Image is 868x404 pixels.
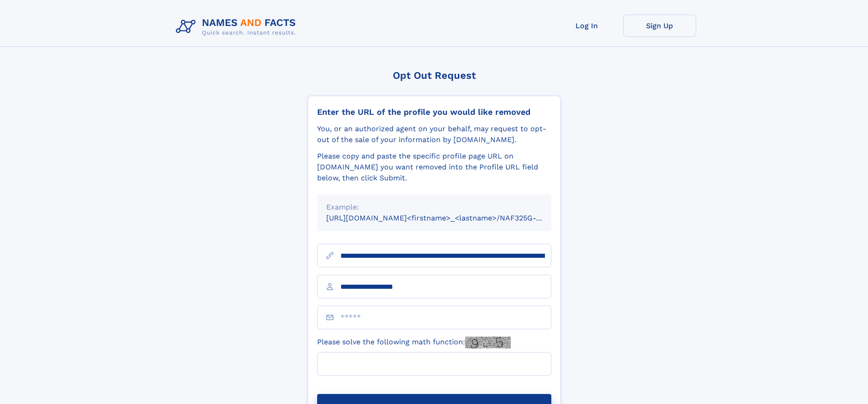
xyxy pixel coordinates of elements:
[308,70,561,81] div: Opt Out Request
[317,151,551,184] div: Please copy and paste the specific profile page URL on [DOMAIN_NAME] you want removed into the Pr...
[326,202,542,213] div: Example:
[623,15,696,37] a: Sign Up
[550,15,623,37] a: Log In
[326,214,569,222] small: [URL][DOMAIN_NAME]<firstname>_<lastname>/NAF325G-xxxxxxxx
[317,107,551,117] div: Enter the URL of the profile you would like removed
[317,337,511,348] label: Please solve the following math function:
[172,15,303,39] img: Logo Names and Facts
[317,123,551,145] div: You, or an authorized agent on your behalf, may request to opt-out of the sale of your informatio...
